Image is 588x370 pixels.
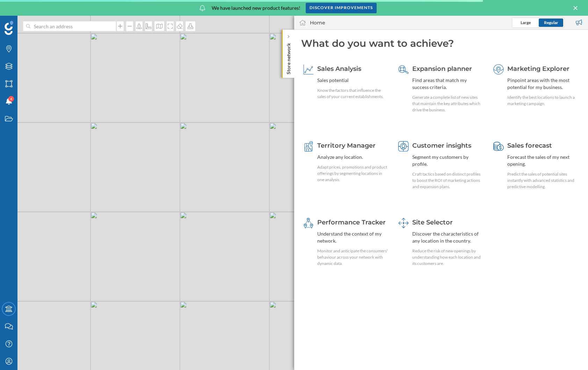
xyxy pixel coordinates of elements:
[544,20,558,25] span: Regular
[398,141,409,151] img: customer-intelligence.svg
[398,218,409,228] img: dashboards-manager.svg
[521,20,531,25] span: Large
[412,77,484,91] div: Find areas that match my success criteria.
[303,218,314,228] img: monitoring-360.svg
[10,95,12,102] span: 4
[507,94,579,107] div: Identify the best locations to launch a marketing campaign.
[412,154,484,168] div: Segment my customers by profile.
[317,77,389,84] div: Sales potential
[507,142,552,149] span: Sales forecast
[412,171,484,190] div: Craft tactics based on distinct profiles to boost the ROI of marketing actions and expansion plans.
[412,230,484,244] div: Discover the characteristics of any location in the country.
[303,141,314,151] img: territory-manager.svg
[507,77,579,91] div: Pinpoint areas with the most potential for my business.
[317,65,361,73] span: Sales Analysis
[317,142,376,149] span: Territory Manager
[507,65,569,73] span: Marketing Explorer
[301,37,581,50] div: What do you want to achieve?
[317,219,386,226] span: Performance Tracker
[317,154,389,161] div: Analyze any location.
[493,141,504,151] img: sales-forecast.svg
[412,219,453,226] span: Site Selector
[398,64,409,75] img: search-areas.svg
[212,5,300,12] span: We have launched new product features!
[507,171,579,190] div: Predict the sales of potential sites instantly with advanced statistics and predictive modelling.
[5,21,13,35] img: Geoblink Logo
[412,65,472,73] span: Expansion planner
[303,64,314,75] img: sales-explainer.svg
[412,142,471,149] span: Customer insights
[310,19,325,26] div: Home
[507,154,579,168] div: Forecast the sales of my next opening.
[317,164,389,183] div: Adapt prices, promotions and product offerings by segmenting locations in one analysis.
[317,87,389,100] div: Know the factors that influence the sales of your current establishments.
[317,248,389,267] div: Monitor and anticipate the consumers' behaviour across your network with dynamic data.
[317,230,389,244] div: Understand the context of my network.
[493,64,504,75] img: explorer.svg
[285,40,292,74] p: Store network
[412,248,484,267] div: Reduce the risk of new openings by understanding how each location and its customers are.
[412,94,484,113] div: Generate a complete list of new sites that maintain the key attributes which drive the business.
